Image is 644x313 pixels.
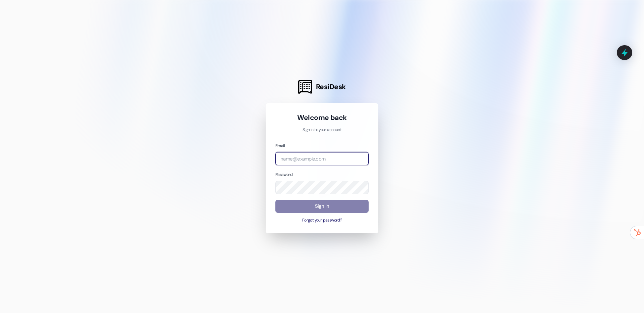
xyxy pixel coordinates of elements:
button: Sign In [275,200,369,213]
button: Forgot your password? [275,217,369,224]
label: Email [275,143,285,148]
img: ResiDesk Logo [298,80,312,94]
p: Sign in to your account [275,127,369,133]
h1: Welcome back [275,113,369,122]
span: ResiDesk [316,82,346,91]
input: name@example.com [275,152,369,165]
label: Password [275,172,292,177]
